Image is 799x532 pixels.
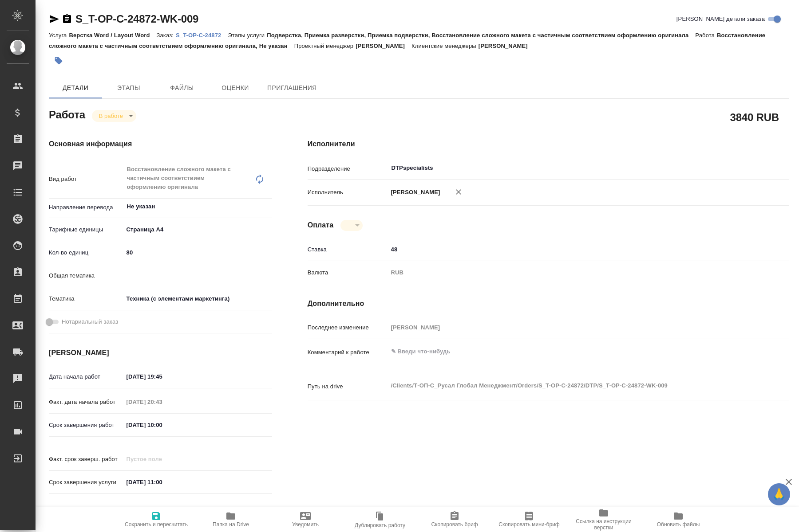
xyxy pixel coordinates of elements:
[411,43,479,49] p: Клиентские менеджеры
[308,268,388,277] p: Валюта
[292,521,319,528] span: Уведомить
[62,14,72,24] button: Скопировать ссылку
[768,483,790,505] button: 🙏
[161,82,203,94] span: Файлы
[49,106,85,122] h2: Работа
[388,188,440,197] p: [PERSON_NAME]
[92,110,136,122] div: В работе
[157,32,176,39] p: Заказ:
[194,507,268,532] button: Папка на Drive
[267,206,269,207] button: Open
[54,82,97,94] span: Детали
[49,32,69,39] p: Услуга
[572,518,636,531] span: Ссылка на инструкции верстки
[123,476,201,489] input: ✎ Введи что-нибудь
[176,32,228,39] p: S_T-OP-C-24872
[695,32,717,39] p: Работа
[123,370,201,383] input: ✎ Введи что-нибудь
[308,298,789,309] h4: Дополнительно
[69,32,156,39] p: Верстка Word / Layout Word
[49,478,123,487] p: Срок завершения услуги
[388,243,749,256] input: ✎ Введи что-нибудь
[49,348,272,358] h4: [PERSON_NAME]
[431,521,478,528] span: Скопировать бриф
[308,382,388,391] p: Путь на drive
[49,421,123,430] p: Срок завершения работ
[308,188,388,197] p: Исполнитель
[294,43,356,49] p: Проектный менеджер
[388,378,749,393] textarea: /Clients/Т-ОП-С_Русал Глобал Менеджмент/Orders/S_T-OP-C-24872/DTP/S_T-OP-C-24872-WK-009
[308,220,334,231] h4: Оплата
[308,323,388,332] p: Последнее изменение
[267,82,317,94] span: Приглашения
[96,112,126,120] button: В работе
[308,245,388,254] p: Ставка
[417,507,492,532] button: Скопировать бриф
[123,246,272,259] input: ✎ Введи что-нибудь
[676,15,765,23] span: [PERSON_NAME] детали заказа
[123,291,272,306] div: Техника (с элементами маркетинга)
[355,522,405,528] span: Дублировать работу
[75,13,198,25] a: S_T-OP-C-24872-WK-009
[49,271,123,280] p: Общая тематика
[498,521,559,528] span: Скопировать мини-бриф
[308,139,789,149] h4: Исполнители
[49,14,59,24] button: Скопировать ссылку для ЯМессенджера
[267,32,695,39] p: Подверстка, Приемка разверстки, Приемка подверстки, Восстановление сложного макета с частичным со...
[730,110,779,125] h2: 3840 RUB
[49,294,123,303] p: Тематика
[449,182,468,202] button: Удалить исполнителя
[123,268,272,283] div: ​
[308,348,388,357] p: Комментарий к работе
[49,225,123,234] p: Тарифные единицы
[213,521,249,528] span: Папка на Drive
[492,507,566,532] button: Скопировать мини-бриф
[479,43,534,49] p: [PERSON_NAME]
[107,82,150,94] span: Этапы
[49,203,123,212] p: Направление перевода
[123,419,201,431] input: ✎ Введи что-нибудь
[388,321,749,334] input: Пустое поле
[657,521,700,528] span: Обновить файлы
[125,521,188,528] span: Сохранить и пересчитать
[388,265,749,280] div: RUB
[49,398,123,407] p: Факт. дата начала работ
[268,507,343,532] button: Уведомить
[214,82,257,94] span: Оценки
[49,248,123,257] p: Кол-во единиц
[123,222,272,237] div: Страница А4
[49,139,272,149] h4: Основная информация
[123,453,201,465] input: Пустое поле
[340,220,363,231] div: В работе
[744,167,746,169] button: Open
[228,32,267,39] p: Этапы услуги
[176,31,228,39] a: S_T-OP-C-24872
[123,395,201,408] input: Пустое поле
[62,317,118,326] span: Нотариальный заказ
[119,507,194,532] button: Сохранить и пересчитать
[641,507,716,532] button: Обновить файлы
[566,507,641,532] button: Ссылка на инструкции верстки
[356,43,411,49] p: [PERSON_NAME]
[49,175,123,184] p: Вид работ
[49,455,123,464] p: Факт. срок заверш. работ
[308,164,388,173] p: Подразделение
[49,372,123,381] p: Дата начала работ
[343,507,417,532] button: Дублировать работу
[771,485,787,504] span: 🙏
[49,51,68,70] button: Добавить тэг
